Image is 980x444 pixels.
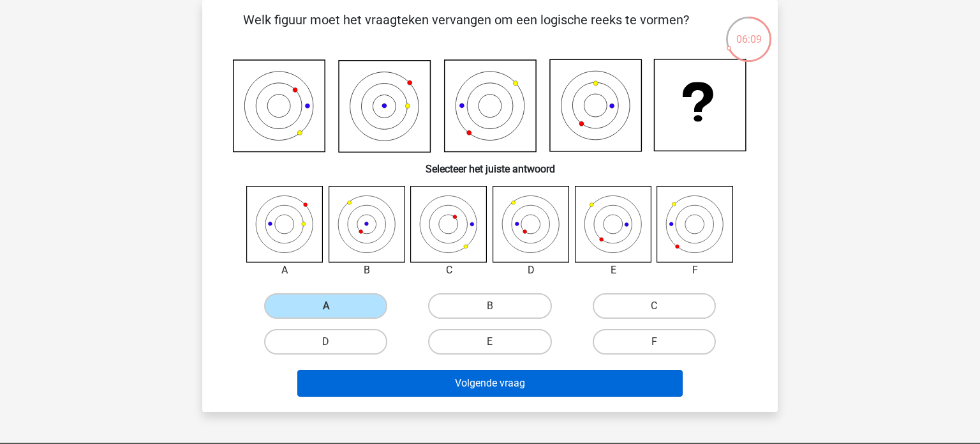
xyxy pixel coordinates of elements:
div: F [647,263,743,278]
label: B [428,293,551,319]
div: 06:09 [725,15,773,47]
label: D [264,329,387,355]
h6: Selecteer het juiste antwoord [223,153,757,175]
div: A [237,263,333,278]
div: B [319,263,415,278]
label: C [593,293,716,319]
p: Welk figuur moet het vraagteken vervangen om een logische reeks te vormen? [223,10,709,49]
label: A [264,293,387,319]
div: E [565,263,662,278]
label: E [428,329,551,355]
button: Volgende vraag [297,370,683,397]
label: F [593,329,716,355]
div: C [401,263,497,278]
div: D [483,263,579,278]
